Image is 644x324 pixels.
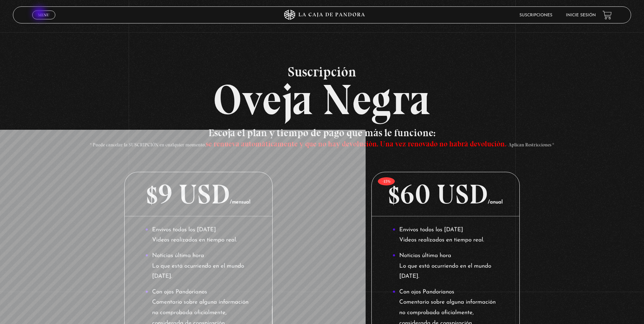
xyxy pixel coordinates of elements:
span: Cerrar [36,19,52,23]
li: Envivos todos los [DATE] Videos realizados en tiempo real. [392,225,499,246]
a: View your shopping cart [603,11,612,20]
span: se renueva automáticamente y que no hay devolución. Una vez renovado no habrá devolución. [206,139,506,148]
p: $9 USD [125,172,272,216]
li: Noticias última hora Lo que está ocurriendo en el mundo [DATE]. [145,251,252,282]
span: /mensual [230,200,251,205]
span: * Puede cancelar la SUSCRIPCIÓN en cualquier momento, - Aplican Restricciones * [90,142,554,148]
a: Inicie sesión [566,13,596,17]
h3: Escoja el plan y tiempo de pago que más le funcione: [75,128,569,148]
a: Suscripciones [519,13,552,17]
span: Menu [38,13,49,17]
span: /anual [488,200,503,205]
span: Suscripción [13,65,631,78]
li: Envivos todos los [DATE] Videos realizados en tiempo real. [145,225,252,246]
li: Noticias última hora Lo que está ocurriendo en el mundo [DATE]. [392,251,499,282]
h2: Oveja Negra [13,65,631,121]
p: $60 USD [372,172,519,216]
